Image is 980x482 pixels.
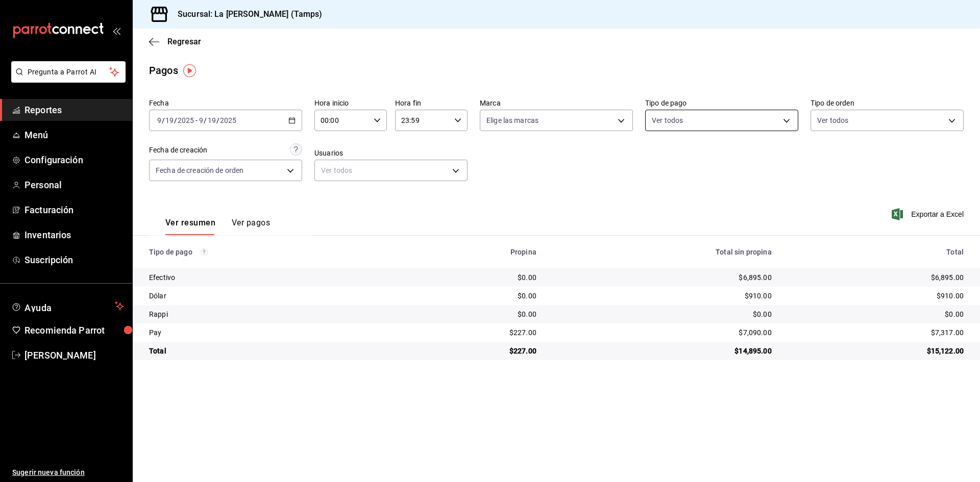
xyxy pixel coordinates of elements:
[112,27,120,35] button: open_drawer_menu
[24,178,124,192] span: Personal
[149,63,178,78] div: Pagos
[165,218,215,235] button: Ver resumen
[314,149,468,157] label: Usuarios
[204,116,207,124] span: /
[553,309,772,319] div: $0.00
[199,116,204,124] input: --
[411,346,536,356] div: $227.00
[149,37,201,46] button: Regresar
[162,116,165,124] span: /
[411,327,536,338] div: $227.00
[788,309,964,319] div: $0.00
[149,145,207,156] div: Fecha de creación
[174,116,177,124] span: /
[169,8,322,20] h3: Sucursal: La [PERSON_NAME] (Tamps)
[149,99,302,107] label: Fecha
[7,74,126,85] a: Pregunta a Parrot AI
[149,272,395,283] div: Efectivo
[411,309,536,319] div: $0.00
[411,248,536,256] div: Propina
[24,323,124,337] span: Recomienda Parrot
[553,248,772,256] div: Total sin propina
[149,327,395,338] div: Pay
[817,115,848,125] span: Ver todos
[314,160,468,181] div: Ver todos
[314,99,387,107] label: Hora inicio
[811,99,964,107] label: Tipo de orden
[232,218,270,235] button: Ver pagos
[12,467,124,478] span: Sugerir nueva función
[177,116,194,124] input: ----
[157,116,162,124] input: --
[24,300,111,312] span: Ayuda
[219,116,237,124] input: ----
[24,153,124,167] span: Configuración
[652,115,683,125] span: Ver todos
[24,348,124,362] span: [PERSON_NAME]
[28,67,110,78] span: Pregunta a Parrot AI
[216,116,219,124] span: /
[183,64,196,77] img: Tooltip marker
[553,327,772,338] div: $7,090.00
[894,208,964,220] button: Exportar a Excel
[156,165,243,175] span: Fecha de creación de orden
[553,346,772,356] div: $14,895.00
[167,37,201,46] span: Regresar
[645,99,798,107] label: Tipo de pago
[149,248,395,256] div: Tipo de pago
[553,291,772,301] div: $910.00
[201,248,208,256] svg: Los pagos realizados con Pay y otras terminales son montos brutos.
[24,128,124,142] span: Menú
[395,99,468,107] label: Hora fin
[553,272,772,283] div: $6,895.00
[24,228,124,242] span: Inventarios
[149,309,395,319] div: Rappi
[24,203,124,217] span: Facturación
[788,291,964,301] div: $910.00
[149,346,395,356] div: Total
[411,291,536,301] div: $0.00
[788,248,964,256] div: Total
[24,103,124,117] span: Reportes
[165,218,270,235] div: navigation tabs
[788,346,964,356] div: $15,122.00
[207,116,216,124] input: --
[195,116,198,124] span: -
[788,272,964,283] div: $6,895.00
[480,99,633,107] label: Marca
[165,116,174,124] input: --
[149,291,395,301] div: Dólar
[11,61,126,83] button: Pregunta a Parrot AI
[486,115,538,125] span: Elige las marcas
[788,327,964,338] div: $7,317.00
[24,253,124,267] span: Suscripción
[411,272,536,283] div: $0.00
